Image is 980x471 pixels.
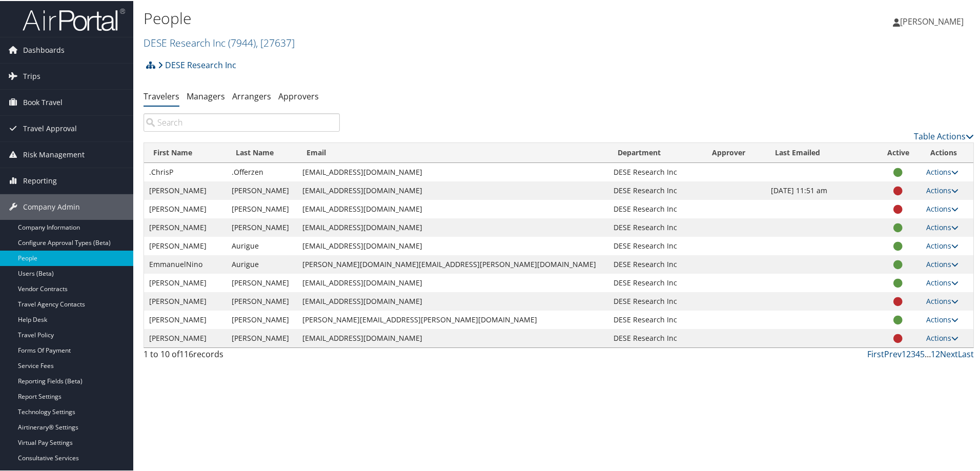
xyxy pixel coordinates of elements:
td: [PERSON_NAME] [227,199,297,217]
td: DESE Research Inc [608,162,703,180]
a: 12 [931,347,940,359]
td: DESE Research Inc [608,328,703,346]
td: [PERSON_NAME] [144,199,227,217]
a: Actions [926,314,958,323]
span: 116 [179,347,193,359]
th: Email: activate to sort column ascending [297,142,608,162]
input: Search [144,112,340,131]
td: [PERSON_NAME] [144,273,227,291]
td: EmmanuelNino [144,254,227,273]
td: [EMAIL_ADDRESS][DOMAIN_NAME] [297,217,608,236]
span: Reporting [23,167,57,193]
span: [PERSON_NAME] [900,15,964,26]
a: 2 [906,347,911,359]
a: Next [940,347,958,359]
td: [EMAIL_ADDRESS][DOMAIN_NAME] [297,199,608,217]
td: [PERSON_NAME] [227,328,297,346]
td: DESE Research Inc [608,254,703,273]
a: Actions [926,221,958,231]
td: DESE Research Inc [608,217,703,236]
td: .ChrisP [144,162,227,180]
a: 3 [911,347,915,359]
td: [PERSON_NAME] [227,310,297,328]
a: Managers [187,90,225,101]
td: [PERSON_NAME] [227,217,297,236]
a: [PERSON_NAME] [893,5,974,36]
a: Actions [926,185,958,194]
span: Company Admin [23,193,80,219]
span: Travel Approval [23,115,77,140]
a: Actions [926,332,958,342]
a: DESE Research Inc [158,54,236,74]
a: Table Actions [914,130,974,141]
td: Aurigue [227,254,297,273]
td: [PERSON_NAME] [144,236,227,254]
td: [PERSON_NAME] [144,180,227,199]
td: [EMAIL_ADDRESS][DOMAIN_NAME] [297,180,608,199]
td: [DATE] 11:51 am [766,180,875,199]
span: Risk Management [23,141,85,167]
a: Actions [926,295,958,305]
th: Last Emailed: activate to sort column ascending [766,142,875,162]
span: Book Travel [23,89,63,114]
td: .Offerzen [227,162,297,180]
a: 1 [902,347,906,359]
a: DESE Research Inc [144,35,295,49]
td: DESE Research Inc [608,199,703,217]
a: Actions [926,240,958,250]
td: [EMAIL_ADDRESS][DOMAIN_NAME] [297,162,608,180]
td: DESE Research Inc [608,180,703,199]
td: [PERSON_NAME][EMAIL_ADDRESS][PERSON_NAME][DOMAIN_NAME] [297,310,608,328]
td: [EMAIL_ADDRESS][DOMAIN_NAME] [297,291,608,310]
th: Department: activate to sort column ascending [608,142,703,162]
div: 1 to 10 of records [144,347,340,364]
a: 5 [920,347,925,359]
td: [EMAIL_ADDRESS][DOMAIN_NAME] [297,236,608,254]
td: [PERSON_NAME] [227,273,297,291]
td: DESE Research Inc [608,291,703,310]
a: Actions [926,166,958,176]
td: [PERSON_NAME] [227,180,297,199]
span: … [925,347,931,359]
td: [PERSON_NAME] [144,310,227,328]
th: First Name: activate to sort column ascending [144,142,227,162]
th: Last Name: activate to sort column descending [227,142,297,162]
td: DESE Research Inc [608,273,703,291]
td: [PERSON_NAME] [144,217,227,236]
a: Arrangers [232,90,271,101]
span: , [ 27637 ] [256,35,295,49]
td: DESE Research Inc [608,236,703,254]
td: [PERSON_NAME] [227,291,297,310]
td: [PERSON_NAME] [144,328,227,346]
span: ( 7944 ) [228,35,256,49]
a: Actions [926,203,958,213]
a: 4 [915,347,920,359]
a: First [867,347,884,359]
a: Actions [926,277,958,286]
td: DESE Research Inc [608,310,703,328]
a: Actions [926,258,958,268]
td: [PERSON_NAME][DOMAIN_NAME][EMAIL_ADDRESS][PERSON_NAME][DOMAIN_NAME] [297,254,608,273]
span: Dashboards [23,36,65,62]
h1: People [144,7,697,28]
a: Last [958,347,974,359]
td: [PERSON_NAME] [144,291,227,310]
a: Travelers [144,90,179,101]
span: Trips [23,63,40,88]
th: Approver [703,142,766,162]
td: Aurigue [227,236,297,254]
img: airportal-logo.png [23,7,125,31]
th: Actions [921,142,973,162]
td: [EMAIL_ADDRESS][DOMAIN_NAME] [297,328,608,346]
th: Active: activate to sort column ascending [875,142,921,162]
a: Prev [884,347,902,359]
a: Approvers [278,90,319,101]
td: [EMAIL_ADDRESS][DOMAIN_NAME] [297,273,608,291]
